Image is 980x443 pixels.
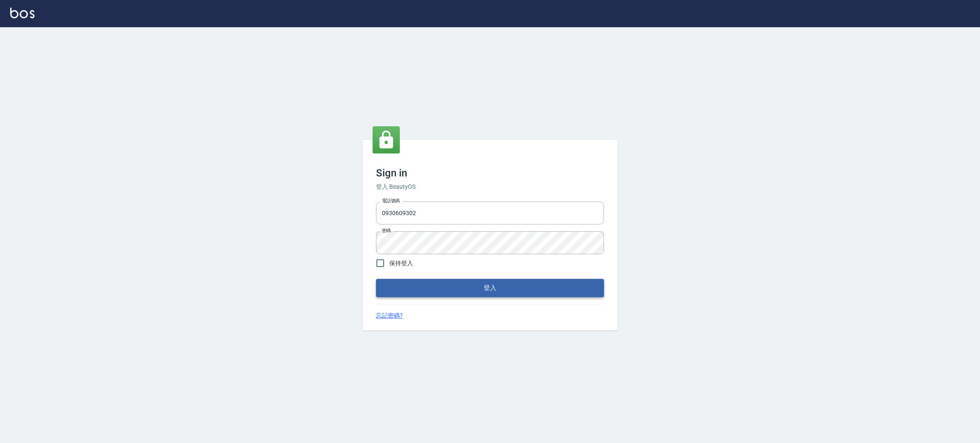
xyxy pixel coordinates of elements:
h3: Sign in [376,167,604,179]
label: 電話號碼 [382,198,400,204]
span: 保持登入 [389,259,413,268]
a: 忘記密碼? [376,311,403,320]
button: 登入 [376,279,604,297]
img: Logo [10,8,34,18]
h6: 登入 BeautyOS [376,182,604,191]
label: 密碼 [382,227,391,234]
